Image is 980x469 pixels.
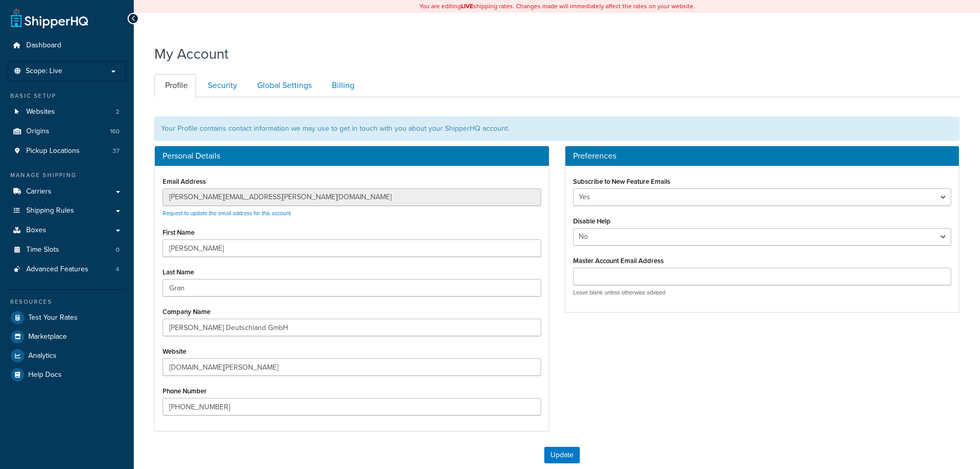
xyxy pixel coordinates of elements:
a: Origins 160 [8,122,126,141]
b: LIVE [461,2,473,11]
a: Billing [321,74,363,97]
a: Boxes [8,221,126,240]
a: ShipperHQ Home [11,8,88,28]
span: Help Docs [28,371,62,379]
span: Marketplace [28,333,67,341]
span: 0 [116,246,119,254]
a: Pickup Locations 37 [8,142,126,161]
a: Marketplace [8,327,126,346]
span: 160 [110,127,119,136]
label: First Name [163,229,194,236]
label: Website [163,348,186,355]
a: Carriers [8,182,126,201]
span: Websites [26,108,55,116]
span: 37 [113,147,119,155]
li: Websites [8,102,126,121]
a: Analytics [8,346,126,365]
label: Disable Help [573,217,611,225]
label: Email Address [163,178,206,185]
button: Update [544,447,580,463]
a: Global Settings [246,74,320,97]
span: Dashboard [26,41,61,50]
li: Advanced Features [8,260,126,279]
a: Help Docs [8,366,126,384]
span: Test Your Rates [28,314,78,322]
div: Your Profile contains contact information we may use to get in touch with you about your ShipperH... [154,117,959,141]
li: Pickup Locations [8,142,126,161]
span: Shipping Rules [26,206,74,215]
label: Master Account Email Address [573,257,664,265]
label: Subscribe to New Feature Emails [573,178,670,185]
a: Request to update the email address for this account [163,209,291,217]
span: Time Slots [26,246,59,254]
h3: Personal Details [163,151,541,161]
div: Basic Setup [8,92,126,100]
a: Profile [154,74,196,97]
span: Origins [26,127,49,136]
a: Security [197,74,245,97]
a: Test Your Rates [8,308,126,327]
li: Origins [8,122,126,141]
label: Company Name [163,308,210,316]
a: Dashboard [8,36,126,55]
h3: Preferences [573,151,952,161]
span: Carriers [26,187,51,196]
div: Manage Shipping [8,171,126,180]
h1: My Account [154,44,228,64]
span: Analytics [28,352,57,360]
div: Resources [8,298,126,306]
span: Advanced Features [26,265,88,274]
span: 4 [116,265,119,274]
a: Shipping Rules [8,201,126,220]
span: Pickup Locations [26,147,80,155]
p: Leave blank unless otherwise advised [573,289,952,297]
a: Websites 2 [8,102,126,121]
span: 2 [116,108,119,116]
a: Time Slots 0 [8,240,126,259]
a: Advanced Features 4 [8,260,126,279]
label: Last Name [163,268,194,276]
span: Scope: Live [26,67,62,76]
li: Time Slots [8,240,126,259]
label: Phone Number [163,387,207,395]
span: Boxes [26,226,46,235]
